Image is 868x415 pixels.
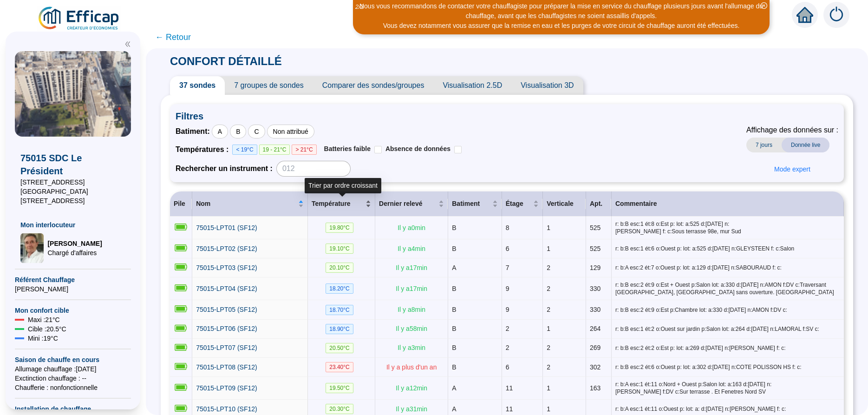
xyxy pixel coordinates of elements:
span: Dernier relevé [379,199,437,209]
span: Mon confort cible [15,306,131,315]
span: 19.80 °C [326,223,353,233]
a: 75015-LPT10 (SF12) [196,404,257,414]
span: 330 [590,285,600,292]
img: efficap energie logo [37,6,121,32]
span: 19.50 °C [326,383,353,393]
span: 129 [590,264,600,271]
a: 75015-LPT06 (SF12) [196,324,257,334]
span: Batteries faible [324,145,371,152]
span: 20.50 °C [326,343,353,353]
span: home [796,7,813,23]
span: 1 [547,384,550,392]
img: Chargé d'affaires [20,233,44,263]
input: 012 [276,161,351,177]
span: [PERSON_NAME] [47,239,102,248]
div: Vous devez notamment vous assurer que la remise en eau et les purges de votre circuit de chauffag... [354,21,768,31]
span: Installation de chauffage [15,404,131,414]
a: 75015-LPT08 (SF12) [196,362,257,372]
span: 264 [590,325,600,332]
span: 75015-LPT02 (SF12) [196,245,257,252]
span: Allumage chauffage : [DATE] [15,364,131,374]
span: r: b:B esc:1 ét:6 o:Ouest p: lot: a:525 d:[DATE] n:GLEYSTEEN f: c:Salon [615,245,840,252]
span: close-circle [761,2,767,9]
span: Il y a 3 min [398,344,425,351]
span: Température [312,199,364,209]
span: Filtres [176,110,838,123]
span: Maxi : 21 °C [28,315,60,324]
span: 20.30 °C [326,404,353,414]
span: < 19°C [232,145,257,155]
img: alerts [823,2,849,28]
span: 75015-LPT06 (SF12) [196,325,257,332]
span: 2 [547,344,550,351]
span: 75015-LPT09 (SF12) [196,384,257,392]
span: B [452,285,456,292]
a: 75015-LPT02 (SF12) [196,244,257,254]
span: Il y a 4 min [398,245,425,252]
span: 75015-LPT08 (SF12) [196,363,257,371]
span: 2 [506,344,509,351]
span: 9 [506,306,509,313]
span: r: b:A esc:2 ét:7 o:Ouest p: lot: a:129 d:[DATE] n:SABOURAUD f: c: [615,264,840,271]
span: Il y a plus d'un an [386,363,437,371]
span: 2 [506,325,509,332]
span: 6 [506,245,509,252]
span: Comparer des sondes/groupes [313,76,434,95]
span: r: b:A esc:1 ét:11 o:Ouest p: lot: a: d:[DATE] n:[PERSON_NAME] f: c: [615,405,840,413]
span: B [452,344,456,351]
span: A [452,384,456,392]
th: Nom [192,191,308,217]
a: 75015-LPT05 (SF12) [196,305,257,315]
span: ← Retour [155,31,191,44]
span: 2 [547,306,550,313]
span: 23.40 °C [326,362,353,372]
span: A [452,405,456,413]
div: Trier par ordre croissant [305,178,381,193]
a: 75015-LPT01 (SF12) [196,223,257,233]
span: Il y a 58 min [396,325,427,332]
a: 75015-LPT09 (SF12) [196,383,257,393]
span: 6 [506,363,509,371]
span: Il y a 17 min [396,285,427,292]
span: r: b:A esc:1 ét:11 o:Nord + Ouest p:Salon lot: a:163 d:[DATE] n:[PERSON_NAME] f:DV c:Sur terrasse... [615,381,840,395]
span: r: b:B esc:2 ét:9 o:Est + Ouest p:Salon lot: a:330 d:[DATE] n:AMON f:DV c:Traversant [GEOGRAPHIC_... [615,281,840,296]
span: 11 [506,405,513,413]
span: 75015 SDC Le Président [20,152,125,178]
span: 37 sondes [170,76,225,95]
span: 19.10 °C [326,244,353,254]
span: B [452,363,456,371]
span: Températures : [176,144,232,155]
span: 7 [506,264,509,271]
span: 269 [590,344,600,351]
i: 2 / 2 [355,3,364,10]
span: 1 [547,245,550,252]
span: Absence de données [385,145,450,152]
span: A [452,264,456,271]
a: 75015-LPT07 (SF12) [196,343,257,353]
span: Visualisation 2.5D [433,76,511,95]
span: 2 [547,264,550,271]
span: Mode expert [774,165,810,174]
th: Verticale [543,191,586,217]
span: > 21°C [292,145,316,155]
span: Cible : 20.5 °C [28,324,66,334]
span: 18.70 °C [326,305,353,315]
a: 75015-LPT04 (SF12) [196,284,257,294]
span: 7 groupes de sondes [225,76,313,95]
span: [PERSON_NAME] [15,284,131,294]
span: 525 [590,224,600,231]
div: C [248,125,265,138]
span: 75015-LPT05 (SF12) [196,306,257,313]
span: B [452,245,456,252]
span: 8 [506,224,509,231]
span: Rechercher un instrument : [176,163,273,174]
div: B [230,125,246,138]
span: 525 [590,245,600,252]
span: Affichage des données sur : [746,125,838,136]
span: r: b:B esc:2 ét:2 o:Est p: lot: a:269 d:[DATE] n:[PERSON_NAME] f: c: [615,344,840,352]
th: Commentaire [612,191,844,217]
span: double-left [124,41,131,47]
span: Il y a 12 min [396,384,427,392]
span: Il y a 31 min [396,405,427,413]
span: 1 [547,325,550,332]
